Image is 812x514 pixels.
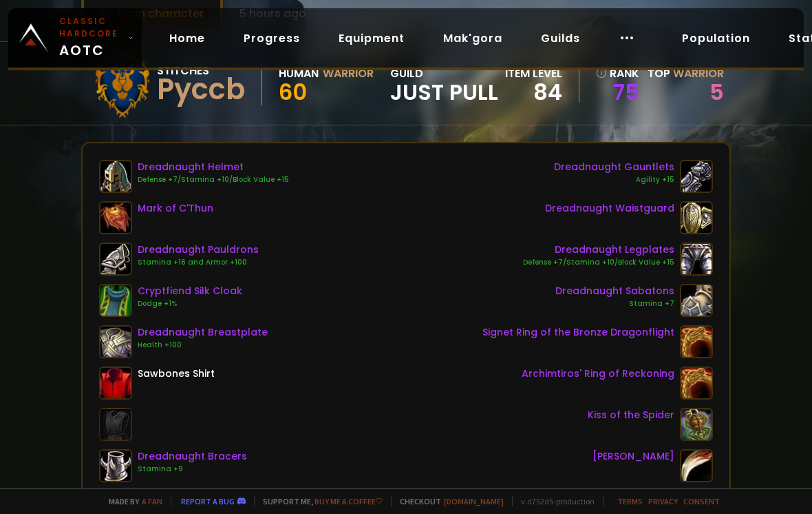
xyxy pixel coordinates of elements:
div: Kiss of the Spider [588,408,674,422]
div: Stamina +9 [138,464,247,475]
span: 60 [279,76,307,107]
div: Defense +7/Stamina +10/Block Value +15 [138,174,289,185]
div: Defense +7/Stamina +10/Block Value +15 [523,257,674,268]
a: Privacy [648,496,678,506]
span: v. d752d5 - production [512,496,595,506]
span: Support me, [254,496,383,506]
img: item-22954 [680,408,713,441]
div: item level [505,65,562,82]
div: Sawbones Shirt [138,367,215,381]
div: Dreadnaught Bracers [138,449,247,464]
span: 5 hours ago [239,5,306,22]
img: item-22419 [99,243,132,276]
div: guild [390,65,498,103]
img: item-22420 [680,284,713,317]
a: Mak'gora [432,24,513,52]
img: item-22423 [99,449,132,482]
div: Archimtiros' Ring of Reckoning [522,367,674,381]
div: Pyccb [157,79,245,100]
div: Cryptfiend Silk Cloak [138,284,242,298]
span: Just Pull [390,82,498,103]
img: item-14617 [99,367,132,400]
a: Consent [683,496,720,506]
div: Mark of C'Thun [138,201,213,216]
div: Dreadnaught Gauntlets [554,160,674,174]
a: [DOMAIN_NAME] [444,496,504,506]
div: Human [279,65,319,82]
div: Dreadnaught Breastplate [138,325,268,340]
span: AOTC [59,15,122,61]
span: Warrior [673,65,724,81]
div: Health +100 [138,340,268,351]
a: Terms [617,496,643,506]
small: Classic Hardcore [59,15,122,40]
img: item-22416 [99,325,132,358]
a: Guilds [530,24,591,52]
img: item-19376 [680,367,713,400]
div: Dreadnaught Helmet [138,160,289,174]
div: 84 [505,82,562,103]
span: Made by [100,496,162,506]
a: 75 [596,82,639,103]
a: Buy me a coffee [314,496,383,506]
img: item-22732 [99,201,132,234]
div: [PERSON_NAME] [592,449,674,464]
a: Classic HardcoreAOTC [8,8,142,68]
div: Top [648,65,724,82]
div: Stamina +16 and Armor +100 [138,257,259,268]
img: item-22421 [680,160,713,193]
img: item-21199 [680,325,713,358]
div: Stitches [157,62,245,79]
div: Agility +15 [554,174,674,185]
img: item-22417 [680,243,713,276]
div: Warrior [323,65,374,82]
a: 5 [709,76,724,107]
span: Checkout [391,496,504,506]
a: Report a bug [181,496,235,506]
div: Dreadnaught Waistguard [545,201,674,216]
div: Signet Ring of the Bronze Dragonflight [482,325,674,340]
a: Progress [233,24,311,52]
img: item-22422 [680,201,713,234]
div: rank [596,65,639,82]
a: Home [158,24,216,52]
a: Equipment [328,24,416,52]
img: item-22418 [99,160,132,193]
div: Dodge +1% [138,298,242,309]
img: item-22938 [99,284,132,317]
a: Population [671,24,761,52]
a: a fan [142,496,162,506]
div: Dreadnaught Sabatons [555,284,674,298]
div: Dreadnaught Pauldrons [138,243,259,257]
div: Dreadnaught Legplates [523,243,674,257]
img: item-19406 [680,449,713,482]
div: Stamina +7 [555,298,674,309]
